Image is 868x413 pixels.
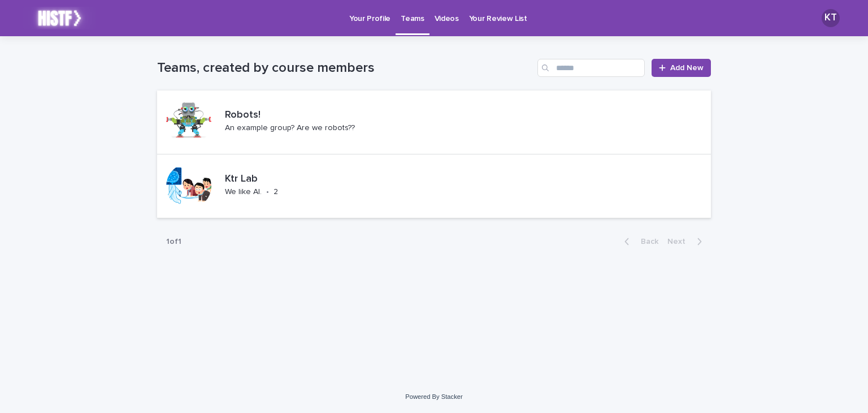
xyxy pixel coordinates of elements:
[157,228,190,256] p: 1 of 1
[157,91,711,154] a: Robots!An example group? Are we robots??
[634,238,658,246] span: Back
[652,59,711,77] a: Add New
[225,173,311,186] p: Ktr Lab
[667,238,692,246] span: Next
[615,236,663,247] button: Back
[225,187,262,197] p: We like AI.
[822,9,840,27] div: KT
[157,60,533,76] h1: Teams, created by course members
[537,59,645,77] input: Search
[663,236,711,247] button: Next
[405,393,462,400] a: Powered By Stacker
[670,64,704,72] span: Add New
[23,7,96,29] img: k2lX6XtKT2uGl0LI8IDL
[225,109,390,122] p: Robots!
[266,187,269,197] p: •
[225,123,355,133] p: An example group? Are we robots??
[274,187,278,197] p: 2
[157,154,711,218] a: Ktr LabWe like AI.•2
